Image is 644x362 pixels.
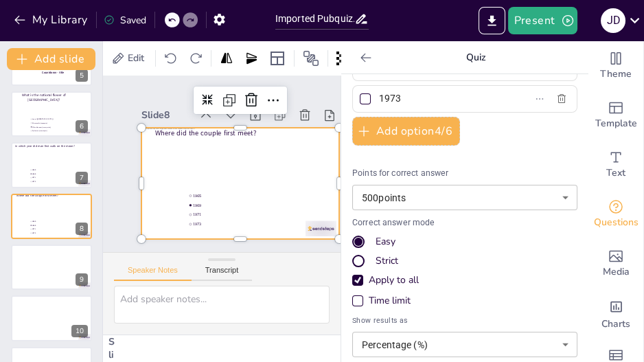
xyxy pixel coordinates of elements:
div: Slide 8 [146,100,197,118]
span: Show results as [352,315,577,326]
div: Strict [352,254,577,268]
input: Insert title [275,9,354,29]
p: Where did the couple first meet? [11,194,64,198]
span: Olive blossom (Άνθος ελιάς) [32,126,70,128]
span: 1971 [187,209,279,223]
button: My Library [10,9,93,31]
span: Text [606,166,625,181]
div: https://cdn.sendsteps.com/images/logo/sendsteps_logo_white.pnghttps://cdn.sendsteps.com/images/lo... [11,142,92,188]
div: 9 [76,273,88,286]
span: 1973 [32,181,70,183]
div: Add text boxes [588,140,643,190]
div: 8 [76,223,88,235]
span: Questions [594,215,639,230]
div: Easy [352,235,577,249]
span: Position [303,50,319,67]
div: 500 points [352,185,577,210]
span: 1969 [32,173,70,175]
button: Transcript [192,266,253,281]
p: What is the national flower of [GEOGRAPHIC_DATA]? [13,93,75,102]
span: Edit [125,52,147,65]
div: J D [601,8,625,33]
div: Apply to all [369,273,419,287]
span: 1965 [32,169,70,171]
div: 7 [76,172,88,184]
div: Add charts and graphs [588,289,643,338]
div: Percentage (%) [352,332,577,357]
div: 10 [71,325,88,337]
div: Get real-time input from your audience [588,190,643,239]
div: Time limit [352,294,577,308]
button: Add option4/6 [352,117,460,146]
button: Speaker Notes [114,266,192,281]
button: Add slide [7,48,95,70]
span: 1971 [32,177,70,179]
span: Theme [600,67,632,82]
div: Strict [376,254,398,268]
span: 1965 [32,220,70,223]
div: 5 [76,69,88,82]
div: https://cdn.sendsteps.com/images/logo/sendsteps_logo_white.pnghttps://cdn.sendsteps.com/images/lo... [11,194,92,239]
span: Countdown - title [42,70,64,74]
p: In which year did man first walk on the moon? [14,144,75,148]
div: https://cdn.sendsteps.com/images/logo/sendsteps_logo_white.pnghttps://cdn.sendsteps.com/images/lo... [11,245,92,290]
span: Chamomile (Χαμομήλι) [32,122,70,124]
div: Time limit [369,294,411,308]
p: Quiz [377,41,575,74]
div: https://cdn.sendsteps.com/images/logo/sendsteps_logo_white.pnghttps://cdn.sendsteps.com/images/lo... [11,295,92,341]
div: Layout [266,47,288,69]
input: Option 4 [379,89,507,109]
div: Easy [376,235,395,249]
span: 1971 [32,228,70,230]
p: Points for correct answer [352,168,577,180]
div: Add images, graphics, shapes or video [588,239,643,289]
button: Present [508,7,577,34]
span: 1965 [189,190,281,204]
span: Charts [601,317,630,332]
button: Export to PowerPoint [479,7,505,34]
span: Template [595,116,637,131]
div: Saved [104,14,146,27]
div: Change the overall theme [588,41,643,91]
span: 1969 [32,224,70,226]
span: Media [603,264,630,280]
div: https://cdn.sendsteps.com/images/logo/sendsteps_logo_white.pnghttps://cdn.sendsteps.com/images/lo... [11,91,92,137]
span: Laurel ([GEOGRAPHIC_DATA]) [32,118,70,120]
p: Correct answer mode [352,217,577,229]
div: Apply to all [352,273,577,287]
span: 1973 [32,232,70,234]
span: 1969 [188,199,280,214]
div: 6 [76,120,88,133]
button: J D [601,7,625,34]
p: Where did the couple first meet? [145,120,273,143]
span: Cyclamen (Κυκλάμινο) [32,130,70,132]
div: Add ready made slides [588,91,643,140]
span: 1973 [187,218,279,233]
